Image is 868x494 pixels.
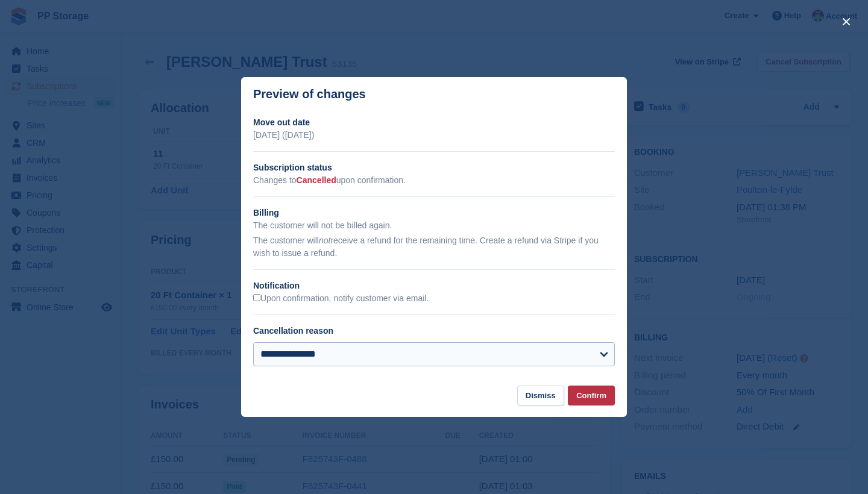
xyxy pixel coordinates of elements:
h2: Notification [253,280,615,292]
button: Dismiss [517,386,564,405]
label: Upon confirmation, notify customer via email. [253,293,429,304]
p: The customer will receive a refund for the remaining time. Create a refund via Stripe if you wish... [253,234,615,260]
p: Preview of changes [253,87,366,101]
button: close [837,12,856,31]
button: Confirm [568,386,615,405]
input: Upon confirmation, notify customer via email. [253,294,260,301]
span: Cancelled [297,175,336,185]
p: [DATE] ([DATE]) [253,129,615,142]
h2: Billing [253,207,615,219]
h2: Move out date [253,116,615,129]
label: Cancellation reason [253,326,333,336]
h2: Subscription status [253,161,615,174]
em: not [319,236,330,245]
p: Changes to upon confirmation. [253,174,615,187]
p: The customer will not be billed again. [253,219,615,232]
